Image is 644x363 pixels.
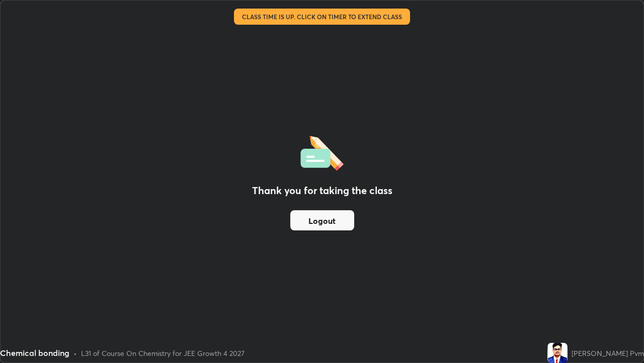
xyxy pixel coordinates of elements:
div: L31 of Course On Chemistry for JEE Growth 4 2027 [81,348,245,358]
img: aac4110866d7459b93fa02c8e4758a58.jpg [547,343,568,363]
h2: Thank you for taking the class [252,183,392,198]
div: [PERSON_NAME] Pvm [572,348,644,358]
button: Logout [290,210,354,230]
div: • [73,348,77,358]
img: offlineFeedback.1438e8b3.svg [300,133,344,171]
